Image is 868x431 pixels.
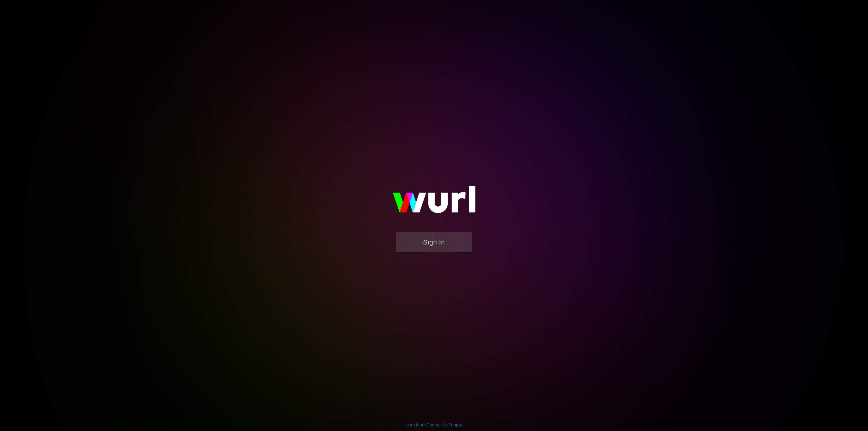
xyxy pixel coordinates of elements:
a: Support [449,422,464,427]
div: | | [404,422,464,428]
a: Contact Us [427,422,448,427]
button: Sign In [396,232,472,252]
a: Learn More [404,422,426,427]
img: wurl-logo-on-black-223613ac3d8ba8fe6dc639794a292ebdb59501304c7dfd60c99c58986ef67473.svg [373,173,495,232]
